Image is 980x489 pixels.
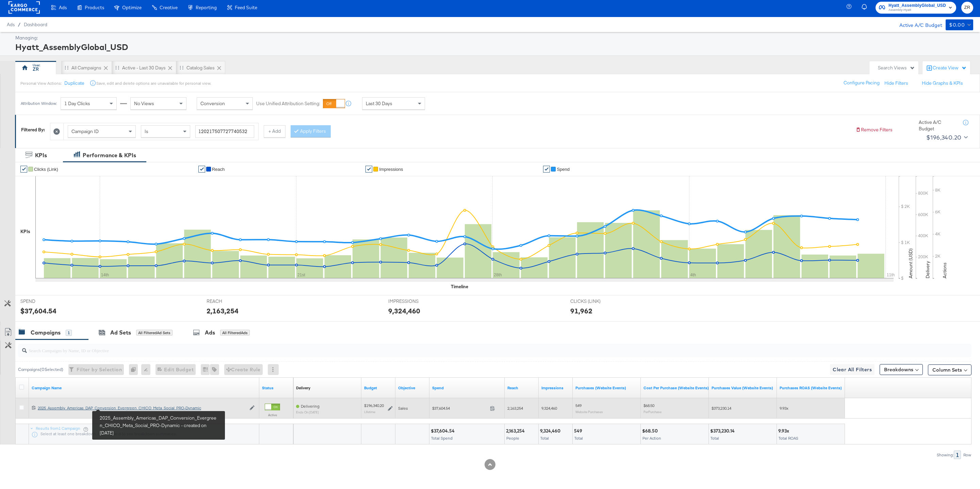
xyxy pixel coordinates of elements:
[933,65,967,71] div: Create View
[780,385,842,391] a: The total value of the purchase actions divided by spend tracked by your Custom Audience pixel on...
[15,22,24,27] span: /
[574,428,584,434] div: 549
[71,128,99,134] span: Campaign ID
[575,385,638,391] a: The number of times a purchase was made tracked by your Custom Audience pixel on your website aft...
[38,405,246,411] div: 2025_Assembly_Americas_DAP_Conversion_Evergreen_CHICO_Meta_Social_PRO-Dynamic
[15,35,971,41] div: Managing:
[115,66,119,69] div: Drag to reorder tab
[506,428,527,434] div: 2,163,254
[540,428,562,434] div: 9,324,460
[925,261,931,278] text: Delivery
[235,5,257,10] span: Feed Suite
[34,167,58,172] span: Clicks (Link)
[961,2,973,14] button: ZR
[712,406,731,411] span: $373,230.14
[388,298,439,305] span: IMPRESSIONS
[264,125,285,137] button: + Add
[262,385,291,391] a: Shows the current state of your Ad Campaign.
[570,298,621,305] span: CLICKS (LINK)
[20,306,56,316] div: $37,604.54
[878,65,915,71] div: Search Views
[20,228,30,235] div: KPIs
[540,436,549,441] span: Total
[196,5,217,10] span: Reporting
[833,365,872,374] span: Clear All Filters
[949,21,965,29] div: $0.00
[946,19,973,30] button: $0.00
[136,330,173,336] div: All Filtered Ad Sets
[24,22,47,27] span: Dashboard
[20,298,71,305] span: SPEND
[574,436,583,441] span: Total
[884,80,908,86] button: Hide Filters
[129,364,141,375] div: 0
[59,5,67,10] span: Ads
[205,329,215,337] div: Ads
[954,451,961,459] div: 1
[20,101,57,106] div: Attribution Window:
[876,2,956,14] button: Hyatt_AssemblyGlobal_USDAssembly-Hyatt
[207,298,258,305] span: REACH
[65,66,68,69] div: Drag to reorder tab
[642,428,660,434] div: $68.50
[296,385,310,391] a: Reflects the ability of your Ad Campaign to achieve delivery based on ad states, schedule and bud...
[855,127,893,133] button: Remove Filters
[18,366,63,373] div: Campaigns ( 0 Selected)
[20,166,27,173] a: ✔
[32,385,257,391] a: Your campaign name.
[642,436,661,441] span: Per Action
[892,19,942,30] div: Active A/C Budget
[963,453,971,457] div: Row
[35,151,47,159] div: KPIs
[398,385,427,391] a: Your campaign's objective.
[15,41,971,53] div: Hyatt_AssemblyGlobal_USD
[71,65,101,71] div: All Campaigns
[780,406,788,411] span: 9.93x
[366,100,392,107] span: Last 30 Days
[379,167,403,172] span: Impressions
[779,436,798,441] span: Total ROAS
[33,66,39,72] div: ZR
[364,403,384,408] div: $196,340.20
[301,404,320,409] span: Delivering
[936,453,954,457] div: Showing:
[85,5,104,10] span: Products
[66,330,72,336] div: 1
[942,262,948,278] text: Actions
[365,166,372,173] a: ✔
[7,22,15,27] span: Ads
[398,406,408,411] span: Sales
[364,410,375,414] sub: Lifetime
[543,166,550,173] a: ✔
[908,248,914,278] text: Amount (USD)
[220,330,250,336] div: All Filtered Ads
[122,65,166,71] div: Active - Last 30 Days
[575,403,582,408] span: 549
[643,410,661,414] sub: Per Purchase
[160,5,178,10] span: Creative
[256,100,320,107] label: Use Unified Attribution Setting:
[212,167,225,172] span: Reach
[207,306,239,316] div: 2,163,254
[541,406,557,411] span: 9,324,460
[919,119,956,132] div: Active A/C Budget
[506,436,519,441] span: People
[27,341,881,354] input: Search Campaigns by Name, ID or Objective
[110,329,131,337] div: Ad Sets
[710,436,719,441] span: Total
[926,132,961,143] div: $196,340.20
[20,81,62,86] div: Personal View Actions:
[507,406,523,411] span: 2,163,254
[195,125,254,138] input: Enter a search term
[712,385,774,391] a: The total value of the purchase actions tracked by your Custom Audience pixel on your website aft...
[186,65,215,71] div: Catalog Sales
[200,100,225,107] span: Conversion
[643,385,709,391] a: The average cost for each purchase tracked by your Custom Audience pixel on your website after pe...
[964,4,970,12] span: ZR
[296,385,310,391] div: Delivery
[364,385,393,391] a: The maximum amount you're willing to spend on your ads, on average each day or over the lifetime ...
[432,406,487,411] span: $37,604.54
[710,428,737,434] div: $373,230.14
[557,167,570,172] span: Spend
[778,428,791,434] div: 9.93x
